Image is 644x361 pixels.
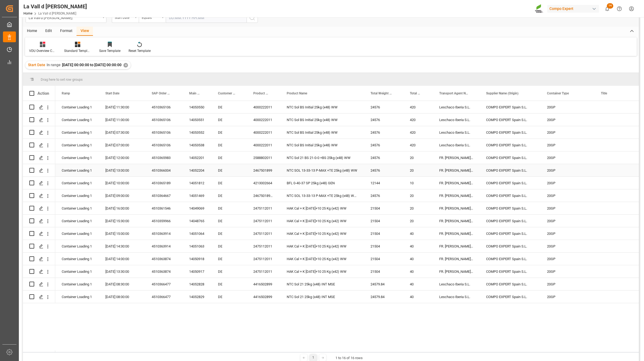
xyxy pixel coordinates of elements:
div: Container Loading 1 [62,126,92,139]
div: Container Loading 1 [62,253,92,265]
span: Drag here to set row groups [41,77,83,82]
div: COMPO EXPERT Spain S.L. [480,215,541,227]
div: 2475112011 [247,202,280,214]
div: [DATE] 10:00:00 [99,177,145,189]
div: 4510363914 [145,240,183,252]
div: DE [212,101,247,113]
div: FR. [PERSON_NAME] [PERSON_NAME] Gmbh & Co. KG [433,253,480,265]
div: View [77,27,93,36]
div: Press SPACE to select this row. [23,227,55,240]
div: Format [56,27,77,36]
div: Press SPACE to select this row. [23,240,55,253]
div: 4510359966 [145,215,183,227]
button: open menu [139,13,166,23]
div: COMPO EXPERT Spain S.L. [480,151,541,164]
div: Press SPACE to select this row. [23,101,55,114]
div: [DATE] 11:30:00 [99,101,145,113]
div: 14053550 [183,101,212,113]
div: Container Loading 1 [62,278,92,291]
div: Press SPACE to select this row. [23,164,55,177]
div: Press SPACE to select this row. [23,139,55,151]
div: 14053551 [183,114,212,126]
a: Home [23,12,32,15]
div: [DATE] 12:00:00 [99,151,145,164]
div: Standard Templates [64,48,91,53]
div: 2467501899;2588704011 [247,189,280,202]
div: NTC Sol BS Initial 25kg (x48) WW [280,139,364,151]
div: 20 [403,164,433,176]
div: [DATE] 07:30:00 [99,126,145,139]
button: search button [247,13,258,23]
div: COMPO EXPERT Spain S.L. [480,189,541,202]
div: 21504 [364,227,403,240]
div: COMPO EXPERT Spain S.L. [480,126,541,139]
div: 4510365106 [145,114,183,126]
div: COMPO EXPERT Spain S.L. [480,240,541,252]
div: 2475112011 [247,240,280,252]
div: FR. [PERSON_NAME] [PERSON_NAME] Gmbh & Co. KG [433,177,480,189]
div: DE [212,227,247,240]
div: 4510365106 [145,126,183,139]
div: DE [212,202,247,214]
div: 14051812 [183,177,212,189]
div: [DATE] 09:00:00 [99,189,145,202]
div: Container Loading 1 [62,139,92,151]
div: Container Loading 1 [62,202,92,215]
div: Container Loading 1 [62,177,92,189]
div: DE [212,164,247,176]
div: 14050918 [183,253,212,265]
div: Press SPACE to select this row. [23,202,55,215]
div: 20GP [541,151,594,164]
span: Supplier Name (Origin) [486,91,518,95]
div: NTC Sol BS Initial 25kg (x48) WW [280,126,364,139]
div: DE [212,151,247,164]
div: 4510365106 [145,101,183,113]
div: HAK Cal + K [DATE]+10 25 Kg (x42) WW [280,202,364,214]
div: 24576 [364,189,403,202]
div: 20GP [541,253,594,265]
div: 14050917 [183,265,212,278]
div: 40 [403,240,433,252]
div: COMPO EXPERT Spain S.L. [480,101,541,113]
span: SAP Order Number [152,91,171,95]
span: Start Date [105,91,119,95]
div: 2588802011 [247,151,280,164]
div: 4000222011 [247,126,280,139]
button: Compo Expert [547,3,601,14]
div: 4510364667 [145,189,183,202]
div: COMPO EXPERT Spain S.L. [480,278,541,290]
div: 20GP [541,215,594,227]
div: 24576 [364,114,403,126]
div: 14052829 [183,291,212,303]
div: Container Loading 1 [62,152,92,164]
div: Press SPACE to select this row. [23,265,55,278]
div: 21504 [364,215,403,227]
div: Container Loading 1 [62,215,92,227]
span: Start Date [28,63,45,67]
div: 4510361546 [145,202,183,214]
div: 14051064 [183,227,212,240]
div: [DATE] 08:00:00 [99,291,145,303]
div: Container Loading 1 [62,228,92,240]
div: Leschaco Iberia S.L. [433,126,480,139]
span: [DATE] 00:00:00 to [DATE] 00:00:00 [62,63,122,67]
div: HAK Cal + K [DATE]+10 25 Kg (x42) WW [280,265,364,278]
div: [DATE] 15:00:00 [99,227,145,240]
div: NTC SOL 13-33-13 P-MAX +TE 25kg (x48) WW [280,164,364,176]
div: [DATE] 13:30:00 [99,265,145,278]
div: FR. [PERSON_NAME] [PERSON_NAME] Gmbh & Co. KG [433,265,480,278]
div: Press SPACE to select this row. [23,126,55,139]
div: 20GP [541,114,594,126]
div: Edit [41,27,56,36]
div: Save Template [99,48,120,53]
div: [DATE] 11:00:00 [99,114,145,126]
div: 24579.84 [364,278,403,290]
div: Press SPACE to select this row. [23,291,55,303]
div: 4000222011 [247,139,280,151]
div: HAK Cal + K [DATE]+10 25 Kg (x42) WW [280,240,364,252]
div: 4000222011 [247,114,280,126]
div: COMPO EXPERT Spain S.L. [480,265,541,278]
img: Screenshot%202023-09-29%20at%2010.02.21.png_1712312052.png [535,4,543,13]
div: 20GP [541,278,594,290]
div: 4416502899 [247,291,280,303]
